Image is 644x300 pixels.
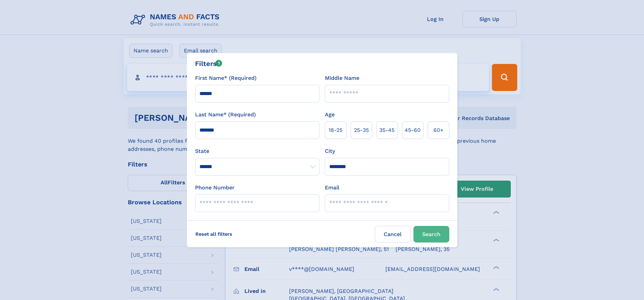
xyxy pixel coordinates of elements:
label: Phone Number [195,184,235,192]
label: Age [325,111,335,119]
label: Reset all filters [191,226,237,242]
label: City [325,147,335,155]
label: Middle Name [325,74,359,82]
label: State [195,147,319,155]
label: Cancel [375,226,411,243]
span: 45‑60 [405,126,421,134]
label: Last Name* (Required) [195,111,256,119]
label: Email [325,184,339,192]
label: First Name* (Required) [195,74,257,82]
span: 60+ [433,126,444,134]
button: Search [413,226,449,243]
div: Filters [195,59,222,69]
span: 25‑35 [354,126,369,134]
span: 35‑45 [379,126,395,134]
span: 18‑25 [329,126,342,134]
